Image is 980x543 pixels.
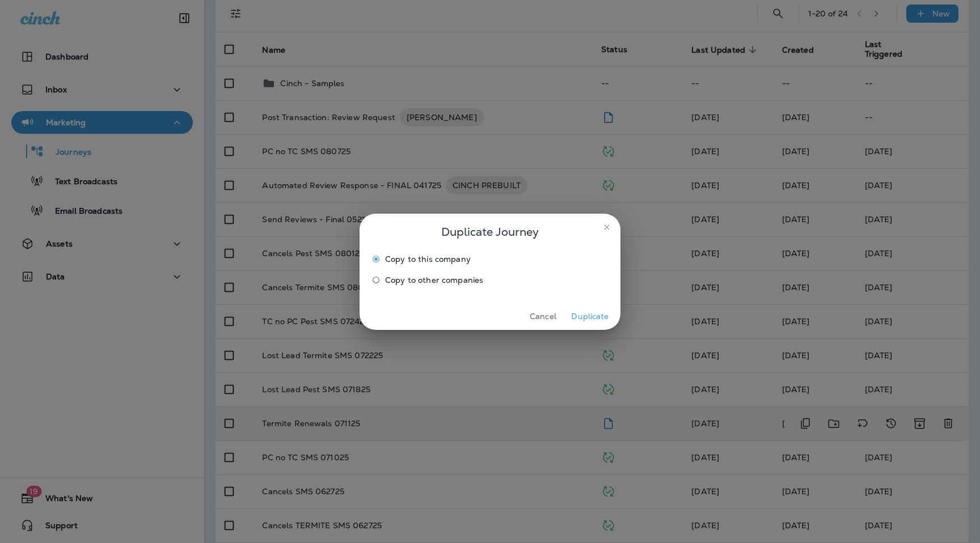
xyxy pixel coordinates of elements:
button: Duplicate [569,308,611,325]
button: close [598,218,616,236]
span: Duplicate Journey [441,223,539,241]
button: Cancel [522,308,564,325]
span: Copy to other companies [385,275,483,285]
span: Copy to this company [385,254,471,264]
